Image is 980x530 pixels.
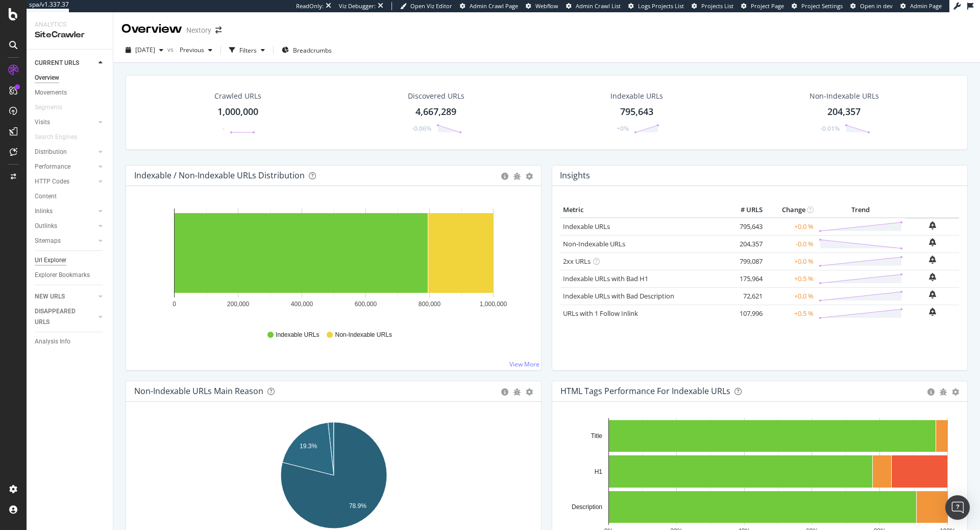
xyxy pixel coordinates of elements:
[35,336,70,347] div: Analysis Info
[563,222,610,231] a: Indexable URLs
[35,291,95,302] a: NEW URLS
[410,2,452,10] span: Open Viz Editor
[940,388,947,396] div: bug
[929,308,936,316] div: bell-plus
[526,173,533,180] div: gear
[35,58,79,68] div: CURRENT URLS
[335,331,391,339] span: Non-Indexable URLs
[566,2,621,10] a: Admin Crawl List
[563,309,638,318] a: URLs with 1 Follow Inlink
[501,173,508,180] div: circle-info
[35,255,106,266] a: Url Explorer
[134,202,533,321] svg: A chart.
[134,170,305,180] div: Indexable / Non-Indexable URLs Distribution
[296,2,324,10] div: ReadOnly:
[408,91,464,101] div: Discovered URLs
[278,42,336,58] button: Breadcrumbs
[560,202,724,218] th: Metric
[173,301,176,308] text: 0
[35,117,95,128] a: Visits
[513,388,521,396] div: bug
[35,147,95,157] a: Distribution
[470,2,518,10] span: Admin Crawl Page
[35,291,65,302] div: NEW URLS
[35,87,106,98] a: Movements
[751,2,784,10] span: Project Page
[535,2,558,10] span: Webflow
[765,218,816,236] td: +0.0 %
[291,301,313,308] text: 400,000
[134,386,263,396] div: Non-Indexable URLs Main Reason
[724,270,765,287] td: 175,964
[35,58,95,68] a: CURRENT URLS
[35,191,57,202] div: Content
[239,46,257,55] div: Filters
[349,502,366,510] text: 78.9%
[617,124,629,133] div: +0%
[35,270,90,281] div: Explorer Bookmarks
[595,468,603,475] text: H1
[765,305,816,322] td: +0.5 %
[460,2,518,10] a: Admin Crawl Page
[35,255,66,266] div: Url Explorer
[415,105,456,119] div: 4,667,289
[135,45,155,54] span: 2025 Sep. 18th
[35,221,57,232] div: Outlinks
[816,202,905,218] th: Trend
[35,206,95,217] a: Inlinks
[741,2,784,10] a: Project Page
[176,45,204,54] span: Previous
[339,2,376,10] div: Viz Debugger:
[214,91,261,101] div: Crawled URLs
[35,306,95,328] a: DISAPPEARED URLS
[167,45,176,54] span: vs
[638,2,684,10] span: Logs Projects List
[929,273,936,281] div: bell-plus
[35,87,67,98] div: Movements
[820,124,840,133] div: -0.01%
[355,301,377,308] text: 600,000
[501,388,508,396] div: circle-info
[765,252,816,270] td: +0.0 %
[35,176,69,187] div: HTTP Codes
[35,191,106,202] a: Content
[35,102,72,113] a: Segments
[35,221,95,232] a: Outlinks
[692,2,733,10] a: Projects List
[526,388,533,396] div: gear
[35,73,59,83] div: Overview
[724,202,765,218] th: # URLS
[810,91,879,101] div: Non-Indexable URLs
[35,73,106,83] a: Overview
[35,20,105,29] div: Analytics
[412,124,431,133] div: -0.06%
[400,2,452,10] a: Open Viz Editor
[929,221,936,229] div: bell-plus
[929,290,936,298] div: bell-plus
[215,27,222,34] div: arrow-right-arrow-left
[300,443,317,450] text: 19.3%
[560,169,590,182] h4: Insights
[724,305,765,322] td: 107,996
[827,105,861,119] div: 204,357
[121,20,182,38] div: Overview
[576,2,621,10] span: Admin Crawl List
[276,331,319,339] span: Indexable URLs
[850,2,893,10] a: Open in dev
[701,2,733,10] span: Projects List
[765,202,816,218] th: Change
[724,218,765,236] td: 795,643
[509,360,540,368] a: View More
[176,42,216,58] button: Previous
[765,235,816,252] td: -0.0 %
[900,2,942,10] a: Admin Page
[945,495,970,520] div: Open Intercom Messenger
[563,274,648,283] a: Indexable URLs with Bad H1
[724,252,765,270] td: 799,087
[419,301,441,308] text: 800,000
[35,132,77,143] div: Search Engines
[610,91,663,101] div: Indexable URLs
[217,105,258,119] div: 1,000,000
[563,291,674,301] a: Indexable URLs with Bad Description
